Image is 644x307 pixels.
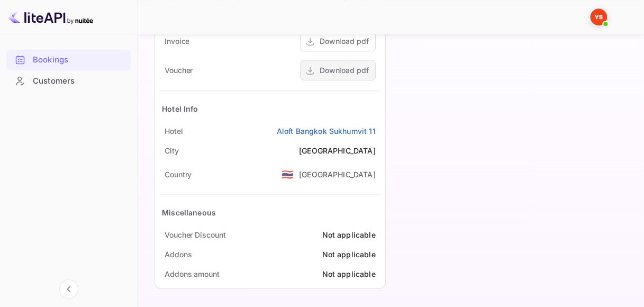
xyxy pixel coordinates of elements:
div: Hotel Info [162,103,198,114]
div: Download pdf [320,35,369,47]
a: Aloft Bangkok Sukhumvit 11 [277,125,376,137]
div: Miscellaneous [162,207,216,218]
a: Bookings [6,50,131,69]
div: [GEOGRAPHIC_DATA] [299,145,376,156]
div: Customers [6,71,131,92]
div: [GEOGRAPHIC_DATA] [299,169,376,180]
div: Addons amount [165,268,220,279]
div: Invoice [165,35,189,47]
a: Customers [6,71,131,91]
div: Voucher Discount [165,229,225,240]
span: United States [282,165,294,184]
div: Not applicable [322,268,375,279]
div: Bookings [6,50,131,70]
div: Hotel [165,125,183,137]
div: Bookings [33,54,125,66]
div: Not applicable [322,229,375,240]
div: Download pdf [320,65,369,76]
div: Not applicable [322,249,375,260]
div: Addons [165,249,192,260]
img: Yandex Support [590,8,607,25]
div: Country [165,169,192,180]
button: Collapse navigation [59,279,78,299]
div: City [165,145,179,156]
img: LiteAPI logo [8,8,93,25]
div: Voucher [165,65,193,76]
div: Customers [33,75,125,87]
